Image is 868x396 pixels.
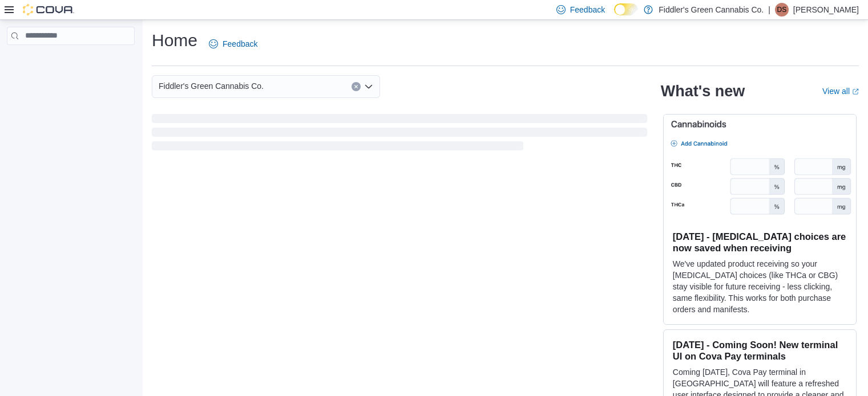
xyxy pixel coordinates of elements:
[152,29,197,52] h1: Home
[570,4,605,15] span: Feedback
[152,116,647,153] span: Loading
[352,82,361,91] button: Clear input
[768,3,770,17] p: |
[775,3,789,17] div: Dakota S
[659,3,764,17] p: Fiddler's Green Cannabis Co.
[364,82,373,91] button: Open list of options
[614,3,638,15] input: Dark Mode
[7,47,135,75] nav: Complex example
[673,231,847,254] h3: [DATE] - [MEDICAL_DATA] choices are now saved when receiving
[23,4,74,15] img: Cova
[793,3,859,17] p: [PERSON_NAME]
[661,82,745,100] h2: What's new
[159,79,264,93] span: Fiddler's Green Cannabis Co.
[852,88,859,95] svg: External link
[777,3,787,17] span: DS
[673,258,847,315] p: We've updated product receiving so your [MEDICAL_DATA] choices (like THCa or CBG) stay visible fo...
[204,32,262,55] a: Feedback
[673,339,847,362] h3: [DATE] - Coming Soon! New terminal UI on Cova Pay terminals
[822,87,859,96] a: View allExternal link
[223,38,257,50] span: Feedback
